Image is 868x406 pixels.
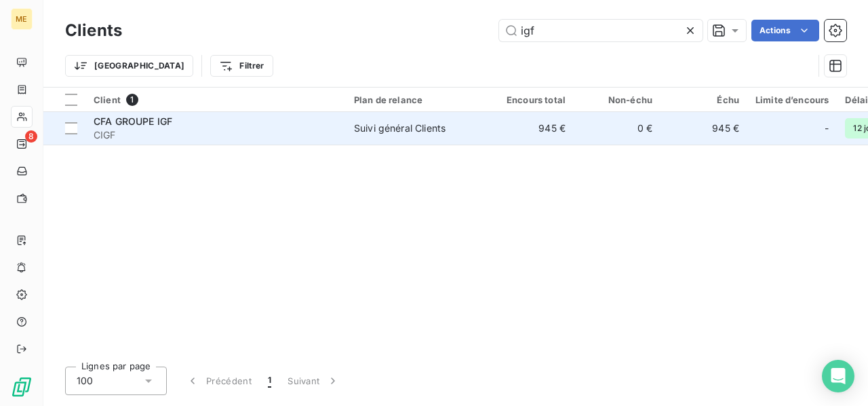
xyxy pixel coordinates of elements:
span: CFA GROUPE IGF [94,115,172,127]
div: Limite d’encours [755,94,829,105]
td: 0 € [574,112,660,145]
h3: Clients [65,18,122,43]
div: Encours total [495,94,566,105]
div: Open Intercom Messenger [822,360,854,392]
button: [GEOGRAPHIC_DATA] [65,55,193,77]
span: - [825,122,829,135]
img: Logo LeanPay [11,376,33,398]
span: Client [94,94,121,105]
span: 8 [25,130,37,143]
td: 945 € [487,112,574,145]
div: ME [11,8,33,30]
span: 1 [268,374,271,388]
span: CIGF [94,128,338,142]
button: Suivant [279,367,348,395]
button: Précédent [178,367,260,395]
span: 1 [126,94,138,106]
button: Actions [751,20,819,41]
div: Échu [669,94,739,105]
td: 945 € [660,112,747,145]
span: 100 [77,374,93,388]
div: Plan de relance [354,94,479,105]
button: Filtrer [210,55,273,77]
button: 1 [260,367,279,395]
div: Non-échu [582,94,652,105]
input: Rechercher [499,20,703,41]
div: Suivi général Clients [354,122,446,135]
